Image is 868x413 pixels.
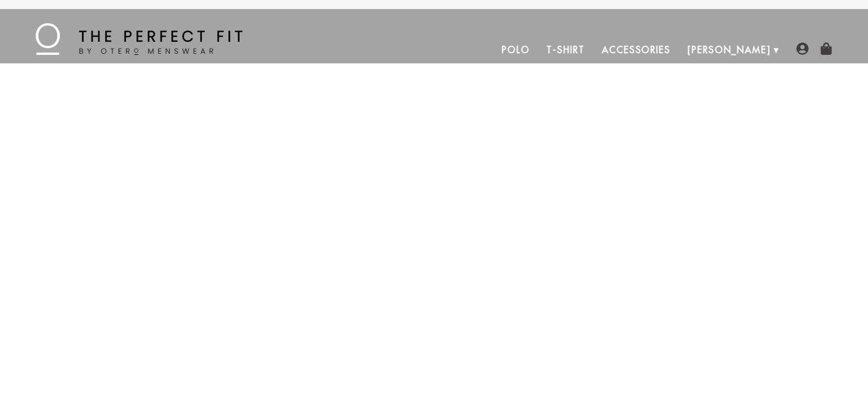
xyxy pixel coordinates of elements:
[493,36,539,63] a: Polo
[679,36,779,63] a: [PERSON_NAME]
[36,23,242,55] img: The Perfect Fit - by Otero Menswear - Logo
[796,42,809,55] img: user-account-icon.png
[593,36,679,63] a: Accessories
[538,36,593,63] a: T-Shirt
[820,42,832,55] img: shopping-bag-icon.png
